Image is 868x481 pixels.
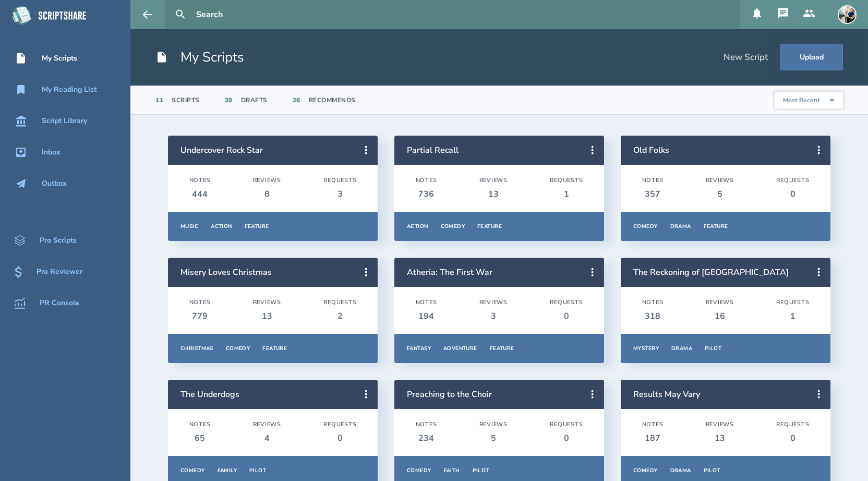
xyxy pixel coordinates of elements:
div: Adventure [443,345,477,352]
div: 444 [189,188,211,200]
div: Drafts [241,96,268,104]
div: 357 [642,188,664,200]
div: Pilot [249,467,266,474]
div: 4 [253,432,282,444]
div: Notes [189,299,211,306]
div: 13 [253,310,282,322]
div: Comedy [407,467,431,474]
div: Pro Reviewer [37,268,82,276]
div: Feature [490,345,514,352]
div: Reviews [253,177,282,184]
div: Scripts [172,96,200,104]
a: The Underdogs [180,389,239,400]
div: 0 [550,432,583,444]
div: My Scripts [42,54,77,63]
div: Reviews [706,299,734,306]
div: 0 [323,432,356,444]
div: Faith [444,467,460,474]
a: Atheria: The First War [407,267,492,278]
div: Requests [550,421,583,428]
div: Christmas [180,345,213,352]
div: Action [407,223,428,230]
a: Partial Recall [407,145,459,156]
div: Comedy [441,223,465,230]
div: Reviews [479,177,508,184]
div: 8 [253,188,282,200]
div: PR Console [40,299,79,307]
a: Misery Loves Christmas [180,267,272,278]
div: 26 [293,96,300,104]
img: user_1673573717-crop.jpg [838,5,857,24]
button: Upload [780,44,843,70]
div: Reviews [253,421,282,428]
div: Requests [323,421,356,428]
div: Family [218,467,237,474]
div: Requests [323,299,356,306]
div: 39 [225,96,233,104]
div: 194 [416,310,437,322]
div: 65 [189,432,211,444]
div: 234 [416,432,437,444]
div: Feature [704,223,728,230]
a: Results May Vary [633,389,700,400]
div: 13 [479,188,508,200]
div: Reviews [479,299,508,306]
h1: My Scripts [155,48,244,67]
div: Feature [262,345,287,352]
div: My Reading List [42,86,97,94]
a: Preaching to the Choir [407,389,492,400]
div: Comedy [180,467,205,474]
div: Reviews [706,177,734,184]
a: Old Folks [633,145,669,156]
div: 779 [189,310,211,322]
div: Fantasy [407,345,431,352]
div: Drama [670,223,691,230]
div: Notes [642,177,664,184]
div: 3 [323,188,356,200]
div: Reviews [253,299,282,306]
div: New Script [724,52,768,63]
div: Notes [416,177,437,184]
div: Comedy [633,467,658,474]
div: 0 [776,188,809,200]
div: 0 [550,310,583,322]
div: 1 [776,310,809,322]
div: Reviews [706,421,734,428]
div: 736 [416,188,437,200]
div: Notes [416,421,437,428]
div: 11 [155,96,163,104]
a: The Reckoning of [GEOGRAPHIC_DATA] [633,267,789,278]
div: Requests [550,177,583,184]
div: Notes [189,421,211,428]
div: Requests [776,299,809,306]
div: Action [211,223,232,230]
div: Music [180,223,198,230]
div: 5 [479,432,508,444]
div: Feature [477,223,502,230]
div: Pro Scripts [40,236,77,245]
div: Requests [550,299,583,306]
div: 13 [706,432,734,444]
div: Requests [776,421,809,428]
div: Recommends [309,96,356,104]
div: Inbox [42,148,61,157]
div: Pilot [704,467,720,474]
div: Outbox [42,179,67,188]
div: 2 [323,310,356,322]
div: Comedy [633,223,658,230]
div: Drama [671,345,692,352]
div: Notes [642,299,664,306]
div: Drama [670,467,691,474]
div: 1 [550,188,583,200]
a: Undercover Rock Star [180,145,263,156]
div: 16 [706,310,734,322]
div: Comedy [226,345,250,352]
div: Mystery [633,345,659,352]
div: 3 [479,310,508,322]
div: 0 [776,432,809,444]
div: Notes [189,177,211,184]
div: Pilot [705,345,721,352]
div: 5 [706,188,734,200]
div: Notes [416,299,437,306]
div: Notes [642,421,664,428]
